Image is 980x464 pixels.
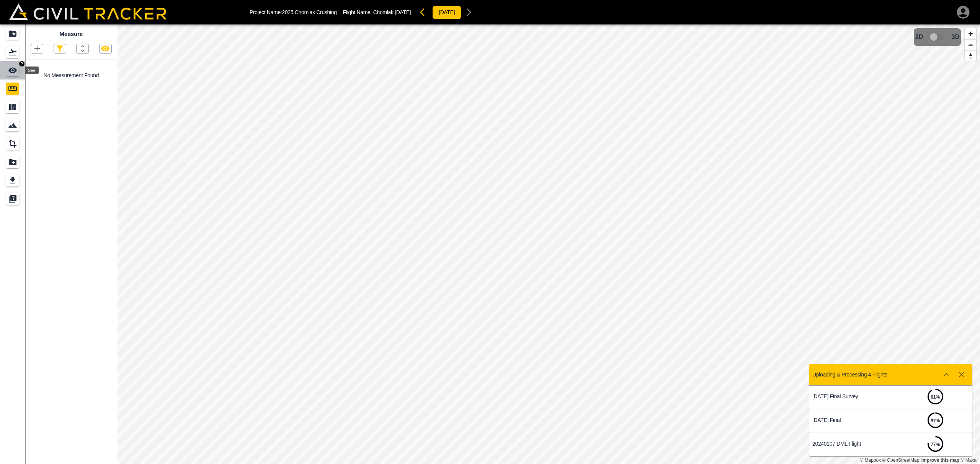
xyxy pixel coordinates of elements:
p: Project Name: 2025 Chomlak Crushing [250,9,337,15]
span: 3D model not uploaded yet [926,30,949,44]
button: Show more [939,367,954,382]
p: [DATE] Final [812,417,891,423]
div: See [25,67,39,74]
p: 20240107 DML Flight [812,441,891,447]
img: Civil Tracker [9,3,167,19]
a: Maxar [960,458,978,463]
p: Uploading & Processing 4 Flights [812,372,887,378]
a: Mapbox [860,458,881,463]
button: Zoom out [965,39,976,50]
strong: 77 % [931,442,940,447]
span: 3D [952,34,959,41]
span: Chomlak [DATE] [373,9,411,15]
button: Reset bearing to north [965,50,976,62]
button: [DATE] [432,5,461,19]
a: OpenStreetMap [882,458,920,463]
strong: 91 % [931,394,940,400]
p: Flight Name: [343,9,411,15]
span: 2D [915,34,923,41]
button: Zoom in [965,28,976,39]
a: Map feedback [921,458,959,463]
strong: 97 % [931,418,940,423]
p: [DATE] Final Survey [812,393,891,399]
